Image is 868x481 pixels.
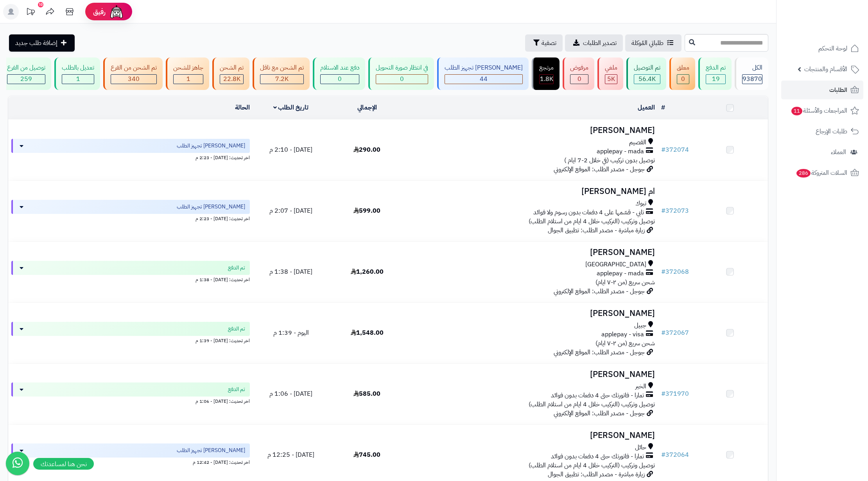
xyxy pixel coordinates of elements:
div: تم الشحن من الفرع [111,63,157,72]
div: 44 [445,75,522,84]
a: تاريخ الطلب [273,103,309,112]
div: 22767 [220,75,243,84]
span: # [661,267,665,276]
div: تم الشحن مع ناقل [260,63,304,72]
div: اخر تحديث: [DATE] - 12:42 م [11,458,250,466]
div: 1 [174,75,203,84]
span: رفيق [93,7,106,16]
a: تم الشحن من الفرع 340 [102,57,164,90]
div: معلق [677,63,689,72]
span: طلباتي المُوكلة [631,38,664,48]
span: توصيل وتركيب (التركيب خلال 4 ايام من استلام الطلب) [529,400,655,409]
a: #372067 [661,328,689,337]
span: زيارة مباشرة - مصدر الطلب: تطبيق الجوال [548,226,645,235]
span: 0 [681,74,685,84]
span: الأقسام والمنتجات [804,64,847,75]
div: اخر تحديث: [DATE] - 2:23 م [11,153,250,161]
h3: [PERSON_NAME] [408,431,655,440]
span: زيارة مباشرة - مصدر الطلب: تطبيق الجوال [548,470,645,479]
span: القصيم [629,138,646,147]
a: #372074 [661,145,689,154]
span: شحن سريع (من ٢-٧ ايام) [595,278,655,287]
span: 585.00 [353,389,380,398]
span: جوجل - مصدر الطلب: الموقع الإلكتروني [554,287,645,296]
span: جوجل - مصدر الطلب: الموقع الإلكتروني [554,165,645,174]
div: الكل [742,63,762,72]
a: #371970 [661,389,689,398]
a: إضافة طلب جديد [9,34,75,52]
span: العملاء [831,147,846,158]
span: اليوم - 1:39 م [273,328,309,337]
span: تابي - قسّمها على 4 دفعات بدون رسوم ولا فوائد [533,208,644,217]
span: 11 [791,107,802,115]
span: تمارا - فاتورتك حتى 4 دفعات بدون فوائد [551,391,644,400]
a: العملاء [781,143,863,162]
span: applepay - mada [597,269,644,278]
span: 22.8K [223,74,240,84]
a: تم الدفع 19 [697,57,733,90]
h3: [PERSON_NAME] [408,370,655,379]
span: 1.8K [540,74,553,84]
span: [PERSON_NAME] تجهيز الطلب [177,447,245,454]
div: مرفوض [570,63,588,72]
span: [DATE] - 2:10 م [269,145,312,154]
span: توصيل وتركيب (التركيب خلال 4 ايام من استلام الطلب) [529,461,655,470]
a: تم الشحن مع ناقل 7.2K [251,57,311,90]
span: الطلبات [829,84,847,95]
a: طلباتي المُوكلة [625,34,681,52]
div: تم الشحن [220,63,244,72]
h3: [PERSON_NAME] [408,248,655,257]
div: 10 [38,2,43,7]
span: توصيل وتركيب (التركيب خلال 4 ايام من استلام الطلب) [529,217,655,226]
a: في انتظار صورة التحويل 0 [367,57,436,90]
span: تصدير الطلبات [583,38,617,48]
a: مرتجع 1.8K [530,57,561,90]
div: مرتجع [539,63,554,72]
a: الطلبات [781,81,863,99]
a: العميل [638,103,655,112]
a: تم التوصيل 56.4K [625,57,668,90]
span: السلات المتروكة [796,167,847,178]
a: تعديل بالطلب 1 [53,57,102,90]
span: 745.00 [353,450,380,459]
span: 56.4K [638,74,656,84]
div: 1 [62,75,94,84]
span: 7.2K [275,74,289,84]
div: اخر تحديث: [DATE] - 2:23 م [11,214,250,222]
span: 1 [187,74,190,84]
a: تصدير الطلبات [565,34,623,52]
div: 19 [706,75,725,84]
div: جاهز للشحن [173,63,203,72]
div: ملغي [605,63,617,72]
div: 0 [677,75,689,84]
span: # [661,206,665,215]
span: تبوك [635,199,646,208]
a: الكل93870 [733,57,770,90]
a: #372068 [661,267,689,276]
h3: [PERSON_NAME] [408,126,655,135]
a: المراجعات والأسئلة11 [781,101,863,120]
span: [DATE] - 1:06 م [269,389,312,398]
div: 0 [321,75,359,84]
a: جاهز للشحن 1 [164,57,211,90]
div: اخر تحديث: [DATE] - 1:39 م [11,336,250,344]
a: السلات المتروكة286 [781,163,863,182]
span: تم الدفع [228,264,245,272]
span: 93870 [742,74,762,84]
div: [PERSON_NAME] تجهيز الطلب [445,63,523,72]
a: الإجمالي [357,103,377,112]
div: 4950 [605,75,617,84]
span: تصفية [542,38,556,48]
div: تعديل بالطلب [62,63,94,72]
span: المراجعات والأسئلة [791,105,847,116]
span: حائل [635,443,646,452]
span: شحن سريع (من ٢-٧ ايام) [595,339,655,348]
a: تم الشحن 22.8K [211,57,251,90]
span: 0 [400,74,404,84]
span: طلبات الإرجاع [816,126,847,137]
span: [DATE] - 12:25 م [267,450,314,459]
span: توصيل بدون تركيب (في خلال 2-7 ايام ) [564,156,655,165]
button: تصفية [525,34,563,52]
h3: [PERSON_NAME] [408,309,655,318]
div: اخر تحديث: [DATE] - 1:06 م [11,397,250,405]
